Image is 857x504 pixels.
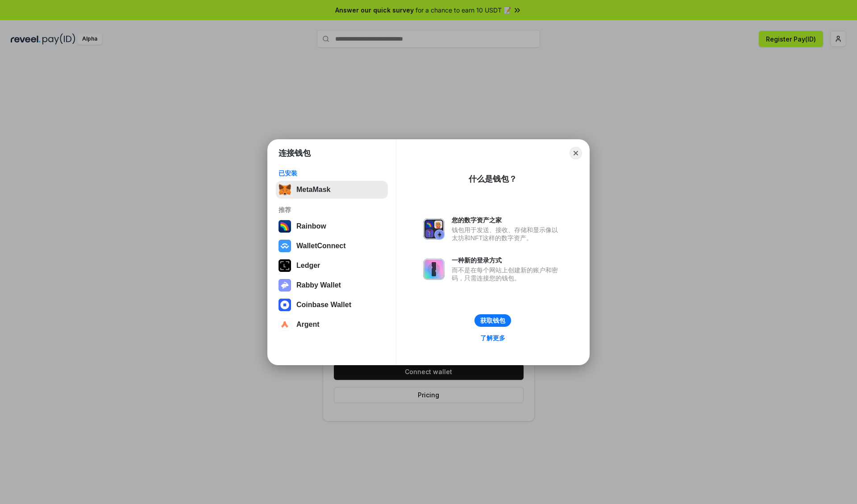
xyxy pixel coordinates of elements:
[276,316,388,333] button: Argent
[296,186,330,194] div: MetaMask
[276,257,388,275] button: Ledger
[452,226,562,242] div: 钱包用于发送、接收、存储和显示像以太坊和NFT这样的数字资产。
[296,321,320,329] div: Argent
[296,242,346,250] div: WalletConnect
[452,216,562,224] div: 您的数字资产之家
[296,281,341,289] div: Rabby Wallet
[279,148,311,158] h1: 连接钱包
[452,256,562,264] div: 一种新的登录方式
[296,222,326,230] div: Rainbow
[423,258,445,280] img: svg+xml,%3Csvg%20xmlns%3D%22http%3A%2F%2Fwww.w3.org%2F2000%2Fsvg%22%20fill%3D%22none%22%20viewBox...
[296,301,351,309] div: Coinbase Wallet
[296,262,320,270] div: Ledger
[469,174,517,184] div: 什么是钱包？
[276,276,388,294] button: Rabby Wallet
[279,259,291,272] img: svg+xml,%3Csvg%20xmlns%3D%22http%3A%2F%2Fwww.w3.org%2F2000%2Fsvg%22%20width%3D%2228%22%20height%3...
[480,317,505,325] div: 获取钱包
[276,181,388,199] button: MetaMask
[279,279,291,292] img: svg+xml,%3Csvg%20xmlns%3D%22http%3A%2F%2Fwww.w3.org%2F2000%2Fsvg%22%20fill%3D%22none%22%20viewBox...
[279,299,291,311] img: svg+xml,%3Csvg%20width%3D%2228%22%20height%3D%2228%22%20viewBox%3D%220%200%2028%2028%22%20fill%3D...
[570,147,582,159] button: Close
[279,183,291,196] img: svg+xml,%3Csvg%20fill%3D%22none%22%20height%3D%2233%22%20viewBox%3D%220%200%2035%2033%22%20width%...
[279,169,385,177] div: 已安装
[276,217,388,235] button: Rainbow
[279,318,291,331] img: svg+xml,%3Csvg%20width%3D%2228%22%20height%3D%2228%22%20viewBox%3D%220%200%2028%2028%22%20fill%3D...
[474,314,511,327] button: 获取钱包
[279,240,291,252] img: svg+xml,%3Csvg%20width%3D%2228%22%20height%3D%2228%22%20viewBox%3D%220%200%2028%2028%22%20fill%3D...
[475,332,511,344] a: 了解更多
[279,220,291,233] img: svg+xml,%3Csvg%20width%3D%22120%22%20height%3D%22120%22%20viewBox%3D%220%200%20120%20120%22%20fil...
[276,296,388,314] button: Coinbase Wallet
[452,266,562,282] div: 而不是在每个网站上创建新的账户和密码，只需连接您的钱包。
[279,206,385,214] div: 推荐
[276,237,388,255] button: WalletConnect
[423,218,445,240] img: svg+xml,%3Csvg%20xmlns%3D%22http%3A%2F%2Fwww.w3.org%2F2000%2Fsvg%22%20fill%3D%22none%22%20viewBox...
[480,334,505,342] div: 了解更多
